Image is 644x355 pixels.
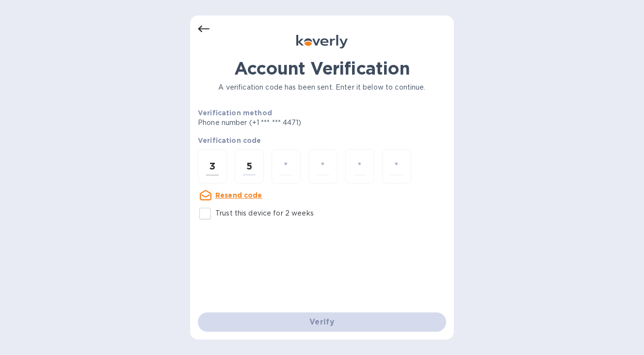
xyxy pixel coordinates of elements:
b: Verification method [198,109,272,117]
p: A verification code has been sent. Enter it below to continue. [198,82,446,93]
h1: Account Verification [198,58,446,78]
p: Phone number (+1 *** *** 4471) [198,118,375,128]
u: Resend code [215,191,262,199]
p: Trust this device for 2 weeks [215,208,314,218]
p: Verification code [198,136,446,145]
